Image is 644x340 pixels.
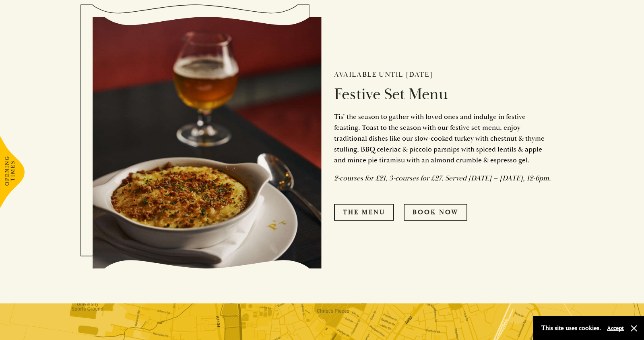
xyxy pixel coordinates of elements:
[334,70,551,79] h2: Available until [DATE]
[334,204,394,221] a: The Menu
[541,322,601,334] p: This site uses cookies.
[334,174,551,183] em: 2-courses for £21, 3-courses for £27. Served [DATE] – [DATE], 12-6pm.
[630,324,638,332] button: Close and accept
[404,204,467,221] a: Book Now
[334,111,551,166] p: Tis’ the season to gather with loved ones and indulge in festive feasting. Toast to the season wi...
[334,85,551,104] h2: Festive Set Menu
[607,324,624,332] button: Accept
